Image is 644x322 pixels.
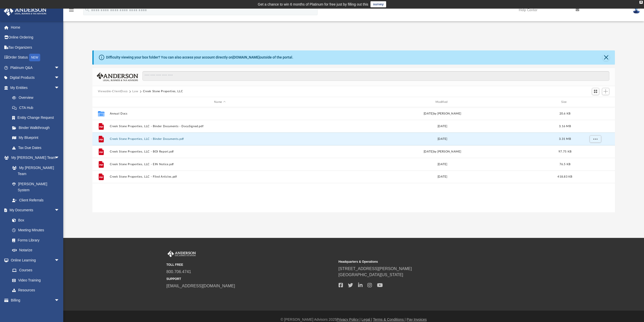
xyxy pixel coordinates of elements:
[54,153,65,163] span: arrow_drop_down
[54,255,65,266] span: arrow_drop_down
[332,111,553,116] div: [DATE] by [PERSON_NAME]
[4,255,65,265] a: Online Learningarrow_drop_down
[68,10,74,13] a: menu
[339,259,507,264] small: Headquarters & Operations
[110,112,330,115] button: Annual Docs
[4,153,65,163] a: My [PERSON_NAME] Teamarrow_drop_down
[4,295,67,305] a: Billingarrow_drop_down
[7,215,62,225] a: Box
[233,55,260,59] a: [DOMAIN_NAME]
[167,262,335,267] small: TOLL FREE
[7,285,65,295] a: Resources
[85,7,90,12] i: search
[7,113,67,123] a: Entity Change Request
[95,100,107,104] div: id
[373,317,406,321] a: Terms & Conditions |
[4,205,65,215] a: My Documentsarrow_drop_down
[4,42,67,52] a: Tax Organizers
[7,275,62,285] a: Video Training
[68,7,74,13] i: menu
[4,52,67,63] a: Order StatusNEW
[362,317,372,321] a: Legal |
[7,225,65,235] a: Meeting Minutes
[555,100,575,104] div: Size
[589,135,601,143] button: More options
[258,1,368,7] div: Get a chance to win 6 months of Platinum for free just by filling out this
[2,6,48,16] img: Anderson Advisors Platinum Portal
[577,100,613,104] div: id
[7,133,65,143] a: My Blueprint
[4,83,67,93] a: My Entitiesarrow_drop_down
[167,277,335,281] small: SUPPORT
[339,273,403,277] a: [GEOGRAPHIC_DATA][US_STATE]
[4,22,67,32] a: Home
[639,1,643,4] div: close
[592,88,599,95] button: Switch to Grid View
[332,175,553,179] div: [DATE]
[54,83,65,93] span: arrow_drop_down
[339,267,412,271] a: [STREET_ADDRESS][PERSON_NAME]
[7,265,65,275] a: Courses
[54,205,65,216] span: arrow_drop_down
[143,89,183,94] button: Creek Stone Properties, LLC
[29,54,40,61] div: NEW
[633,6,640,14] img: User Pic
[7,123,67,133] a: Binder Walkthrough
[109,100,330,104] div: Name
[7,103,67,113] a: CTA Hub
[132,89,138,94] button: Law
[407,317,427,321] a: Pay Invoices
[7,163,62,179] a: My [PERSON_NAME] Team
[559,138,571,140] span: 3.31 MB
[167,284,235,288] a: [EMAIL_ADDRESS][DOMAIN_NAME]
[603,54,610,61] button: Close
[106,55,293,60] div: Difficulty viewing your box folder? You can also access your account directly on outside of the p...
[559,163,570,166] span: 76.5 KB
[54,295,65,306] span: arrow_drop_down
[558,150,571,153] span: 97.75 KB
[110,137,330,141] button: Creek Stone Properties, LLC - Binder Documents.pdf
[54,73,65,83] span: arrow_drop_down
[110,163,330,166] button: Creek Stone Properties, LLC - EIN Notice.pdf
[4,73,67,83] a: Digital Productsarrow_drop_down
[602,88,610,95] button: Add
[7,179,65,195] a: [PERSON_NAME] System
[559,125,571,128] span: 3.16 MB
[167,270,191,274] a: 800.706.4741
[92,107,615,212] div: grid
[332,162,553,167] div: [DATE]
[4,32,67,43] a: Online Ordering
[142,71,609,81] input: Search files and folders
[110,150,330,153] button: Creek Stone Properties, LLC - BOI Report.pdf
[332,137,553,141] div: [DATE]
[7,235,62,245] a: Forms Library
[559,112,570,115] span: 20.6 KB
[332,124,553,129] div: [DATE]
[332,100,552,104] div: Modified
[167,251,197,257] img: Anderson Advisors Platinum Portal
[7,245,65,255] a: Notarize
[7,195,65,205] a: Client Referrals
[98,89,128,94] button: Viewable-ClientDocs
[557,176,572,178] span: 418.83 KB
[4,63,67,73] a: Platinum Q&Aarrow_drop_down
[110,125,330,128] button: Creek Stone Properties, LLC - Binder Documents - DocuSigned.pdf
[337,317,361,321] a: Privacy Policy |
[54,63,65,73] span: arrow_drop_down
[332,149,553,154] div: [DATE] by [PERSON_NAME]
[370,1,386,7] a: survey
[110,175,330,179] button: Creek Stone Properties, LLC - Filed Articles.pdf
[7,143,67,153] a: Tax Due Dates
[7,93,67,103] a: Overview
